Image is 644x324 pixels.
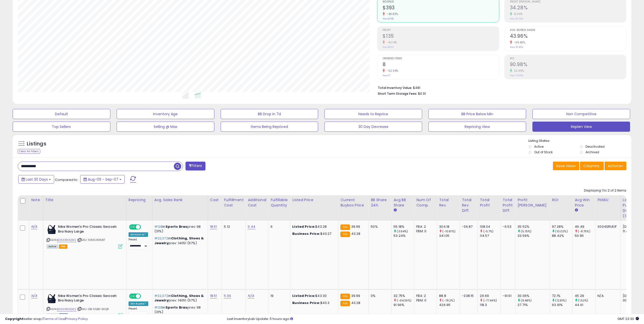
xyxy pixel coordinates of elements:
[575,234,595,238] div: 50.95
[510,74,523,77] small: Prev: 74.00%
[583,163,599,168] span: Columns
[480,303,500,307] div: 118.3
[351,224,360,229] span: 39.99
[512,41,525,44] small: -39.45%
[154,305,204,314] p: in prev: 98 (31%)
[397,229,408,233] small: (3.64%)
[154,236,204,245] span: Clothing, Shoes & Jewelry
[248,224,255,229] a: 0.44
[45,197,124,203] div: Title
[575,303,595,307] div: 44.61
[31,197,41,203] div: Note
[292,232,334,236] div: $43.27
[521,229,531,233] small: (5.75%)
[428,109,526,119] button: BB Price Below Min
[47,244,58,249] span: All listings currently available for purchase on Amazon
[5,317,88,321] div: seller snap | |
[154,197,206,203] div: Avg. Sales Rank
[43,316,65,321] a: Terms of Use
[154,294,204,303] p: in prev: 14051 (57%)
[383,62,499,68] h2: 8
[55,177,78,182] span: Compared to:
[18,149,40,154] div: Clear All Filters
[383,74,390,77] small: Prev: 17
[532,122,630,132] button: Replen View
[31,293,37,298] a: N/A
[292,300,320,305] b: Business Price:
[552,294,572,298] div: 72.1%
[439,197,458,208] div: Total Rev.
[383,29,499,32] span: Profit
[340,197,366,208] div: Current Buybox Price
[442,229,455,233] small: (-10.81%)
[77,307,109,311] span: | SKU: GB-55BS-EKQR
[154,236,168,241] span: #22,072
[517,294,550,298] div: 30.06%
[385,12,398,16] small: -48.83%
[552,197,570,203] div: ROI
[59,244,68,249] span: FBA
[88,177,118,182] span: Aug-09 - Sep-07
[584,188,626,193] div: Displaying 1 to 2 of 2 items
[140,294,148,298] span: OFF
[13,122,110,132] button: Top Sellers
[154,236,204,245] p: in prev: 14051 (57%)
[13,109,110,119] button: Default
[340,301,350,306] small: FBA
[117,109,214,119] button: Inventory Age
[292,197,336,203] div: Listed Price
[586,144,605,149] label: Deactivated
[510,57,626,60] span: ROI
[510,1,626,3] span: Profit [PERSON_NAME]
[248,293,254,298] a: N/A
[154,293,204,303] span: Clothing, Shoes & Jewelry
[480,234,500,238] div: 114.57
[292,293,315,298] b: Listed Price:
[442,298,454,302] small: (-79.2%)
[130,294,136,298] span: ON
[292,224,315,229] b: Listed Price:
[383,5,499,12] h2: $393
[66,316,88,321] a: Privacy Policy
[271,224,286,229] div: 6
[580,162,604,170] button: Columns
[129,238,148,249] div: Preset:
[480,224,500,229] div: 108.04
[575,294,595,298] div: 45.29
[292,224,334,229] div: $43.28
[521,298,532,302] small: (8.48%)
[393,208,397,213] small: Avg BB Share.
[617,316,639,321] span: 2025-10-8 23:30 GMT
[397,298,411,302] small: (-64.39%)
[224,293,231,298] a: 5.00
[462,294,474,298] div: -338.15
[340,232,350,237] small: FBA
[510,46,523,49] small: Prev: 72.60%
[221,109,318,119] button: BB Drop in 7d
[416,229,433,234] div: FBM: 0
[224,224,242,229] div: 5.12
[57,307,76,311] a: B06XXRHQW2
[129,301,148,306] div: Win BuyBox *
[58,224,119,235] b: Nike Women's Pro Classic Swoosh Bra Navy Large
[578,298,588,302] small: (1.52%)
[221,122,318,132] button: Items Being Repriced
[383,57,499,60] span: Ordered Items
[47,224,57,235] img: 31JXffHniRL._SL40_.jpg
[517,234,550,238] div: 33.59%
[597,224,617,229] div: X004SRUEIF
[578,229,590,233] small: (-8.75%)
[528,139,631,143] p: Listing States:
[517,197,548,208] div: Profit [PERSON_NAME]
[416,294,433,298] div: FBA: 2
[324,109,422,119] button: Needs to Reprice
[210,293,217,298] a: 18.51
[623,197,641,219] div: Last Purchase Date (GMT)
[117,122,214,132] button: Selling @ Max
[154,224,204,234] p: in prev: 98 (31%)
[324,122,422,132] button: 30 Day Decrease
[378,86,412,90] b: Total Inventory Value:
[130,225,136,229] span: ON
[597,197,618,203] div: FNSKU
[393,197,412,208] div: Avg BB Share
